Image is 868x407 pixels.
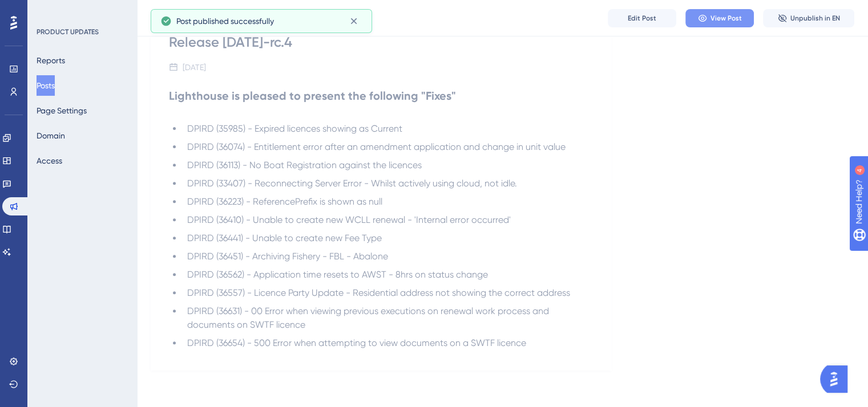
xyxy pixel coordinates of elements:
[187,178,517,189] span: DPIRD (33407) - Reconnecting Server Error - Whilst actively using cloud, not idle.
[169,89,456,103] strong: Lighthouse is pleased to present the following "Fixes"
[685,9,754,27] button: View Post
[187,160,422,170] span: DPIRD (36113) - No Boat Registration against the licences
[37,100,87,121] button: Page Settings
[628,14,656,23] span: Edit Post
[790,14,840,23] span: Unpublish in EN
[37,125,65,146] button: Domain
[169,33,594,51] div: Release [DATE]-rc.4
[187,306,551,330] span: DPIRD (36631) - 00 Error when viewing previous executions on renewal work process and documents o...
[79,6,82,15] div: 4
[37,27,99,36] div: PRODUCT UPDATES
[176,14,274,28] span: Post published successfully
[187,123,402,134] span: DPIRD (35985) - Expired licences showing as Current
[37,75,55,96] button: Posts
[187,337,526,348] span: DPIRD (36654) - 500 Error when attempting to view documents on a SWTF licence
[710,14,742,23] span: View Post
[187,287,570,298] span: DPIRD (36557) - Licence Party Update - Residential address not showing the correct address
[187,251,388,262] span: DPIRD (36451) - Archiving Fishery - FBL - Abalone
[187,141,566,152] span: DPIRD (36074) - Entitlement error after an amendment application and change in unit value
[608,9,676,27] button: Edit Post
[187,214,511,225] span: DPIRD (36410) - Unable to create new WCLL renewal - 'Internal error occurred'
[183,60,206,74] div: [DATE]
[37,50,65,71] button: Reports
[37,150,62,171] button: Access
[763,9,854,27] button: Unpublish in EN
[820,362,854,396] iframe: UserGuiding AI Assistant Launcher
[187,196,382,207] span: DPIRD (36223) - ReferencePrefix is shown as null
[187,269,488,280] span: DPIRD (36562) - Application time resets to AWST - 8hrs on status change
[187,233,382,243] span: DPIRD (36441) - Unable to create new Fee Type
[27,3,71,17] span: Need Help?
